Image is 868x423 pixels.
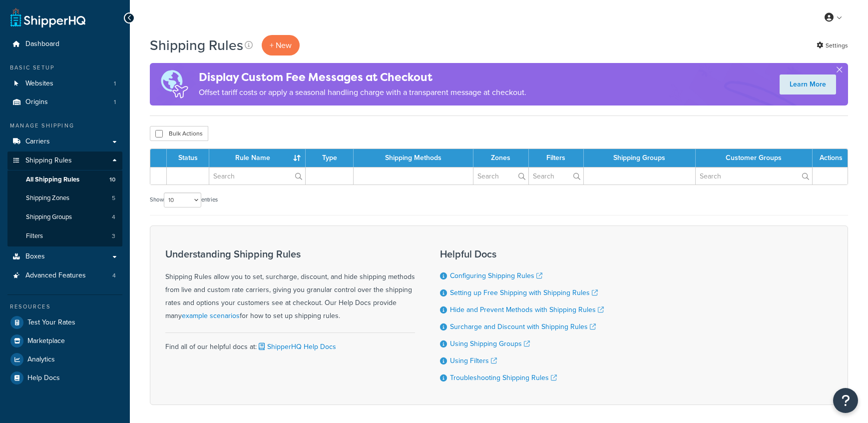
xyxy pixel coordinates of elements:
a: Settings [817,38,848,52]
h3: Helpful Docs [440,248,604,259]
li: All Shipping Rules [7,170,122,189]
a: Learn More [780,74,836,94]
th: Type [306,149,354,167]
li: Websites [7,74,122,93]
input: Search [529,167,583,184]
span: 1 [114,98,116,106]
span: Marketplace [27,337,65,345]
a: Carriers [7,132,122,151]
a: Dashboard [7,35,122,53]
span: 3 [112,232,115,240]
input: Search [696,167,812,184]
li: Advanced Features [7,266,122,285]
span: 10 [109,175,115,184]
span: Help Docs [27,374,60,382]
a: Analytics [7,350,122,368]
li: Filters [7,227,122,245]
a: ShipperHQ Home [10,7,85,27]
h4: Display Custom Fee Messages at Checkout [199,69,526,85]
a: Shipping Rules [7,151,122,170]
th: Shipping Methods [354,149,473,167]
span: Analytics [27,355,55,364]
a: ShipperHQ Help Docs [257,341,336,352]
th: Zones [473,149,528,167]
a: Advanced Features 4 [7,266,122,285]
div: Find all of our helpful docs at: [165,332,415,353]
a: Configuring Shipping Rules [450,270,542,281]
a: Shipping Groups 4 [7,208,122,226]
th: Status [167,149,209,167]
a: Setting up Free Shipping with Shipping Rules [450,287,598,298]
select: Showentries [164,192,201,207]
a: Shipping Zones 5 [7,189,122,207]
a: Origins 1 [7,93,122,111]
button: Open Resource Center [833,388,858,413]
a: Surcharge and Discount with Shipping Rules [450,321,596,332]
a: All Shipping Rules 10 [7,170,122,189]
div: Manage Shipping [7,121,122,130]
li: Shipping Zones [7,189,122,207]
a: Using Shipping Groups [450,338,530,349]
input: Search [209,167,305,184]
a: Test Your Rates [7,313,122,331]
span: Origins [25,98,48,106]
th: Shipping Groups [584,149,696,167]
th: Actions [813,149,848,167]
div: Basic Setup [7,63,122,72]
h3: Understanding Shipping Rules [165,248,415,259]
a: Filters 3 [7,227,122,245]
li: Origins [7,93,122,111]
img: duties-banner-06bc72dcb5fe05cb3f9472aba00be2ae8eb53ab6f0d8bb03d382ba314ac3c341.png [150,63,199,105]
span: Advanced Features [25,271,86,280]
span: Websites [25,79,53,88]
span: Shipping Rules [25,156,72,165]
p: + New [262,35,300,55]
a: Marketplace [7,332,122,350]
span: Dashboard [25,40,59,48]
div: Shipping Rules allow you to set, surcharge, discount, and hide shipping methods from live and cus... [165,248,415,322]
a: Websites 1 [7,74,122,93]
span: Boxes [25,252,45,261]
a: Boxes [7,247,122,266]
th: Filters [529,149,584,167]
a: Using Filters [450,355,497,366]
a: Troubleshooting Shipping Rules [450,372,557,383]
label: Show entries [150,192,218,207]
span: Shipping Groups [26,213,72,221]
button: Bulk Actions [150,126,208,141]
th: Customer Groups [696,149,813,167]
input: Search [473,167,528,184]
span: All Shipping Rules [26,175,79,184]
a: Help Docs [7,369,122,387]
span: Filters [26,232,43,240]
li: Shipping Rules [7,151,122,246]
span: Shipping Zones [26,194,69,202]
span: 4 [112,271,116,280]
th: Rule Name [209,149,306,167]
span: 1 [114,79,116,88]
a: example scenarios [182,310,240,321]
span: Test Your Rates [27,318,75,327]
p: Offset tariff costs or apply a seasonal handling charge with a transparent message at checkout. [199,85,526,99]
li: Shipping Groups [7,208,122,226]
span: 5 [112,194,115,202]
a: Hide and Prevent Methods with Shipping Rules [450,304,604,315]
span: Carriers [25,137,50,146]
div: Resources [7,302,122,311]
h1: Shipping Rules [150,35,243,55]
span: 4 [112,213,115,221]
